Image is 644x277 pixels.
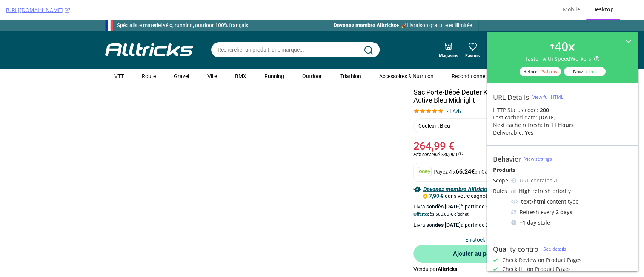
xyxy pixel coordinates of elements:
span: Devenez membre Alltricks+ [333,2,399,8]
a: See details [543,246,566,252]
a: Reconditionné [445,48,491,63]
a: Gravel [168,48,195,63]
a: Compte [484,20,509,39]
p: dans votre cagnotte [423,173,537,179]
a: Outdoor [296,48,327,63]
a: Ville [201,48,222,63]
div: Deliverable: [493,129,523,136]
button: View full HTML [532,91,563,103]
img: Alltricks [105,23,193,36]
strong: 200 [540,106,549,113]
a: Accessoires & Nutrition [373,48,439,63]
span: Livraison à partir de 24,99 € [413,202,503,208]
a: Triathlon [334,48,366,63]
a: - 1 Avis [446,87,461,94]
div: View full HTML [532,94,563,100]
a: [URL][DOMAIN_NAME] [6,6,70,14]
p: En stock [432,216,518,222]
strong: Alltricks [437,246,457,252]
div: content type [511,198,632,205]
a: Magasins [436,20,460,39]
strong: Offerte [413,191,427,196]
p: Vendu par [413,245,457,252]
div: Scope [493,177,508,184]
div: Next cache refresh: [493,121,543,129]
div: Refresh every [511,208,632,216]
div: refresh priority [519,187,571,195]
a: Running [258,48,290,63]
strong: Devenez membre Alltricks+ [423,165,491,172]
span: 7,90 € [429,173,443,179]
button: Devenez membre Alltricks+ [421,165,493,173]
button: Ajouter au panier [413,224,537,242]
div: 2907 ms [540,68,557,75]
img: premium plus icon [423,173,427,179]
strong: dès [DATE] [435,183,460,189]
span: 264,99 € [413,119,454,132]
span: Livraison à partir de 3,99 € [413,183,537,197]
div: + 1 day [520,219,536,226]
p: + 1 Couleur [485,102,524,109]
a: Bons Plans [497,48,535,63]
input: Rechercher un produit, une marque... [211,22,379,37]
div: URL contains /F- [520,177,632,184]
div: Rules [493,187,508,195]
div: Yes [525,129,533,136]
div: [DATE] [539,114,556,121]
div: Check Review on Product Pages [502,256,582,264]
div: High [519,187,531,195]
div: faster with SpeedWorkers [526,55,599,63]
div: 40 x [555,38,575,55]
p: Prix conseillé 280,00 € [413,132,537,136]
p: dès 500,00 € d'achat [413,190,537,197]
a: VTT [108,48,129,63]
span: Favoris [465,34,480,39]
div: Before: [520,67,561,76]
a: BMX [229,48,252,63]
div: ★★★★★ [413,87,443,94]
div: Quality control [493,245,540,253]
div: Desktop [592,6,614,13]
div: URL Details [493,93,529,101]
div: Behavior [493,155,521,163]
div: Check H1 on Product Pages [502,265,571,273]
a: View settings [524,156,552,162]
a: Devenez membre Alltricks+Livraison gratuite et illimitée [333,2,472,8]
a: Route [135,48,161,63]
div: 5 / 5 [413,87,443,93]
div: stale [511,219,632,226]
img: premium moneybox icon [413,165,421,173]
div: HTTP Status code: [493,106,632,114]
p: Couleur : Bleu [413,102,485,109]
div: text/html [521,198,546,205]
div: Produits [493,166,632,174]
span: Compte [489,34,504,39]
a: Panier [512,20,529,39]
div: 2 days [556,208,572,216]
span: 66.24€ [455,148,474,155]
strong: dès [DATE] [435,202,460,208]
img: oney logo [417,147,431,156]
h1: Sac Porte-Bébé Deuter Kid Comfort Active Bleu Midnight [413,68,537,84]
span: Magasins [438,34,458,39]
sup: (15) [458,131,464,135]
span: Panier [514,34,527,39]
img: cRr4yx4cyByr8BeLxltRlzBPIAAAAAElFTkSuQmCC [511,189,516,193]
div: Last cached date: [493,114,537,121]
div: in 11 hours [544,121,574,129]
div: Payez 4 x en Carte Bancaire [417,147,521,157]
div: Mobile [563,6,580,13]
div: Now: [564,67,606,76]
div: 71 ms [585,68,597,75]
img: rocket_logo.svg [401,2,406,8]
span: Ajouter au panier [453,229,500,238]
img: oney informations icon [516,149,521,155]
